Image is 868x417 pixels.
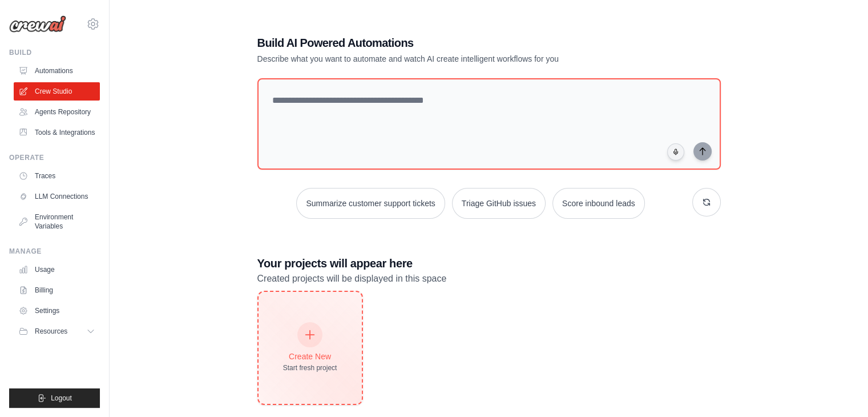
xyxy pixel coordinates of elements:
[14,103,100,121] a: Agents Repository
[257,35,641,51] h1: Build AI Powered Automations
[296,188,445,219] button: Summarize customer support tickets
[283,363,337,372] div: Start fresh project
[257,53,641,65] p: Describe what you want to automate and watch AI create intelligent workflows for you
[14,62,100,80] a: Automations
[552,188,645,219] button: Score inbound leads
[9,48,100,57] div: Build
[9,247,100,256] div: Manage
[14,302,100,320] a: Settings
[14,281,100,299] a: Billing
[257,255,721,271] h3: Your projects will appear here
[14,322,100,340] button: Resources
[14,123,100,142] a: Tools & Integrations
[692,188,721,216] button: Get new suggestions
[14,208,100,235] a: Environment Variables
[9,15,66,33] img: Logo
[452,188,546,219] button: Triage GitHub issues
[283,351,337,362] div: Create New
[14,167,100,185] a: Traces
[9,153,100,162] div: Operate
[51,394,72,403] span: Logout
[257,271,721,286] p: Created projects will be displayed in this space
[14,82,100,101] a: Crew Studio
[667,143,684,161] button: Click to speak your automation idea
[35,327,67,336] span: Resources
[9,388,100,408] button: Logout
[14,187,100,206] a: LLM Connections
[14,260,100,279] a: Usage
